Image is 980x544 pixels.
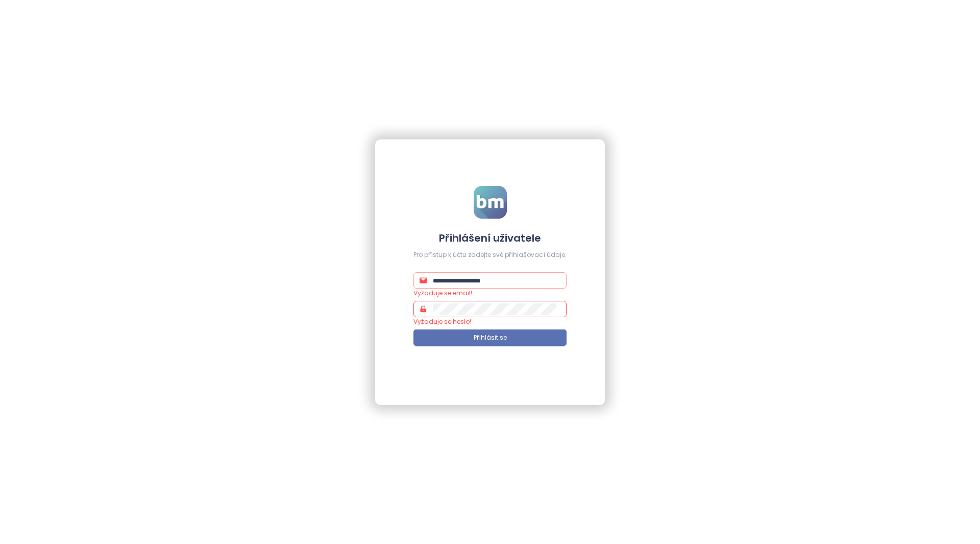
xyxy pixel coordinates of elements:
[413,329,567,346] button: Přihlásit se
[413,289,567,298] div: Vyžaduje se email!
[413,317,567,327] div: Vyžaduje se heslo!
[413,250,567,260] div: Pro přístup k účtu zadejte své přihlašovací údaje.
[474,186,507,219] img: logo
[420,305,427,313] span: lock
[420,277,427,284] span: mail
[474,333,507,343] span: Přihlásit se
[413,231,567,245] h4: Přihlášení uživatele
